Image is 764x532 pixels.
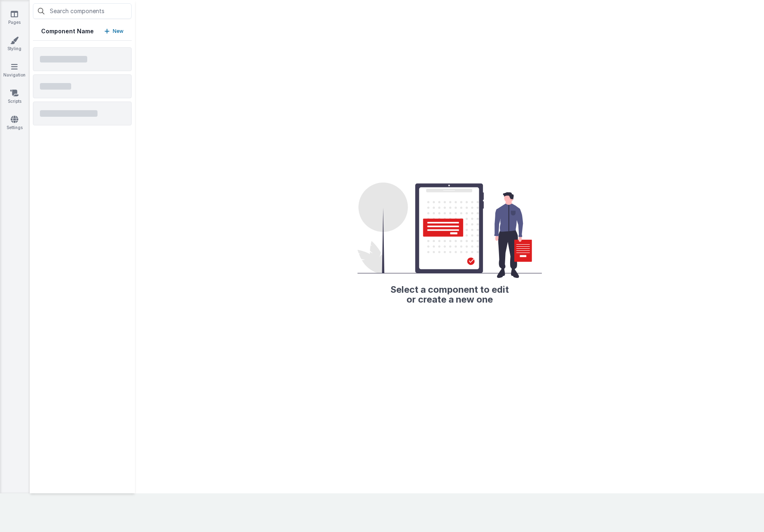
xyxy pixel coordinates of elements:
button: New [104,27,123,35]
p: New [113,27,123,35]
h5: Component Name [41,27,94,35]
h2: Select a component to edit or create a new one [358,278,542,304]
input: Search components [33,3,132,19]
